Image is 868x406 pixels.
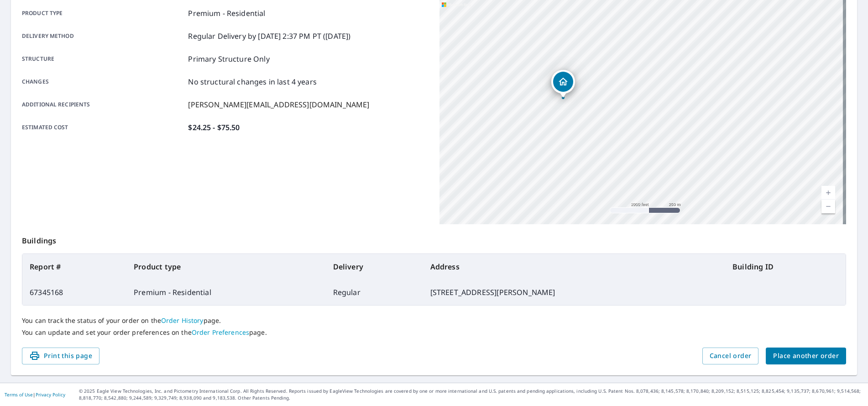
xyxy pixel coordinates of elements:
p: [PERSON_NAME][EMAIL_ADDRESS][DOMAIN_NAME] [188,99,369,110]
a: Order History [161,316,204,325]
th: Building ID [725,254,846,279]
p: Structure [22,53,184,64]
a: Current Level 15, Zoom In [821,186,835,200]
p: Additional recipients [22,99,184,110]
p: Product type [22,8,184,19]
p: Premium - Residential [188,8,265,19]
td: [STREET_ADDRESS][PERSON_NAME] [423,279,725,305]
p: Estimated cost [22,122,184,133]
button: Place another order [766,348,846,364]
span: Print this page [29,350,92,362]
p: Regular Delivery by [DATE] 2:37 PM PT ([DATE]) [188,31,350,42]
p: © 2025 Eagle View Technologies, Inc. and Pictometry International Corp. All Rights Reserved. Repo... [79,388,863,401]
td: 67345168 [22,279,126,305]
a: Privacy Policy [36,391,65,398]
th: Delivery [326,254,423,279]
span: Place another order [773,350,839,362]
td: Premium - Residential [126,279,325,305]
span: Cancel order [710,350,752,362]
th: Report # [22,254,126,279]
p: $24.25 - $75.50 [188,122,240,133]
th: Address [423,254,725,279]
p: You can track the status of your order on the page. [22,316,846,325]
p: Delivery method [22,31,184,42]
p: Buildings [22,224,846,253]
button: Print this page [22,348,99,364]
p: No structural changes in last 4 years [188,76,317,87]
p: Changes [22,76,184,87]
a: Order Preferences [192,328,249,337]
a: Current Level 15, Zoom Out [821,200,835,213]
button: Cancel order [702,348,759,364]
td: Regular [326,279,423,305]
a: Terms of Use [5,391,33,398]
p: Primary Structure Only [188,53,269,64]
p: You can update and set your order preferences on the page. [22,328,846,337]
p: | [5,392,65,397]
div: Dropped pin, building 1, Residential property, 106 Kidder Ln Canonsburg, PA 15317 [551,70,575,98]
th: Product type [126,254,325,279]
